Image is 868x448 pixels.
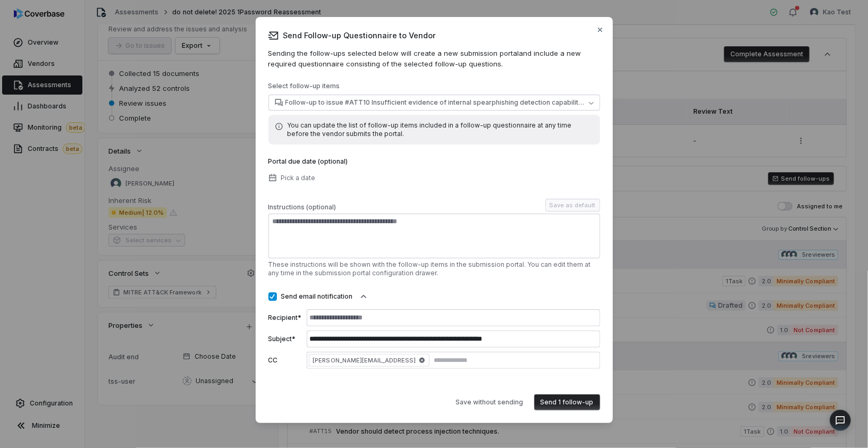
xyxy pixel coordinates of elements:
[268,314,302,322] label: Recipient*
[281,292,353,301] label: Send email notification
[268,356,302,365] label: CC
[285,98,585,107] span: Follow-up to issue #ATT10 Insufficient evidence of internal spearphishing detection capabilities
[268,260,600,277] p: These instructions will be shown with the follow-up items in the submission portal. You can edit ...
[268,48,600,69] p: Sending the follow-ups selected below will create a new submission portal and include a new requi...
[288,121,594,138] p: You can update the list of follow-up items included in a follow-up questionnaire at any time befo...
[268,203,336,212] span: Instructions (optional)
[268,335,302,343] label: Subject*
[309,354,430,367] span: [PERSON_NAME][EMAIL_ADDRESS]
[281,174,316,182] span: Pick a date
[268,30,600,41] span: Send Follow-up Questionnaire to Vendor
[265,167,319,189] button: Pick a date
[268,157,348,166] label: Portal due date (optional)
[534,394,600,410] button: Send 1 follow-up
[450,394,530,410] button: Save without sending
[268,82,600,95] p: Select follow-up items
